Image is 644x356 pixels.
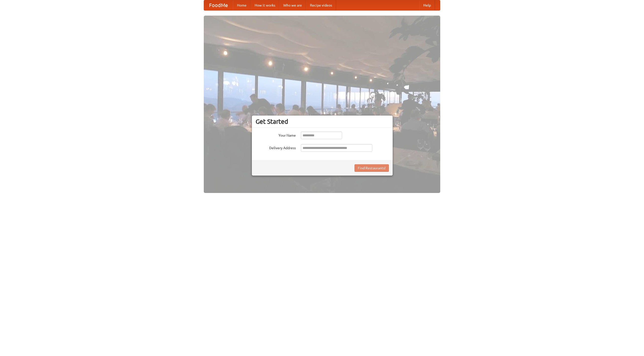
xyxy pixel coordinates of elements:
a: Help [419,0,435,10]
label: Your Name [256,132,296,138]
a: Recipe videos [306,0,336,10]
label: Delivery Address [256,144,296,150]
a: Who we are [279,0,306,10]
a: Home [233,0,251,10]
a: FoodMe [204,0,233,10]
a: How it works [251,0,279,10]
h3: Get Started [256,118,389,125]
button: Find Restaurants! [354,164,389,172]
